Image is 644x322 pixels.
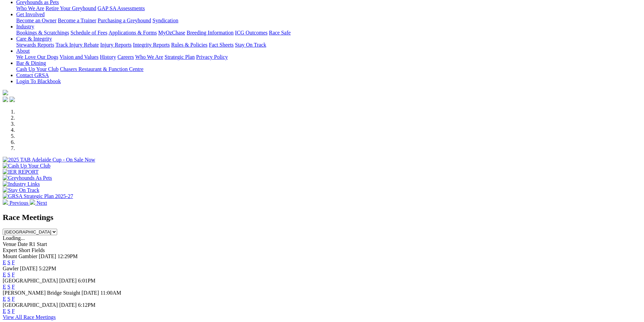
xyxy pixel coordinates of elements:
[16,66,58,72] a: Cash Up Your Club
[171,42,208,48] a: Rules & Policies
[81,290,99,296] span: [DATE]
[7,308,10,314] a: S
[60,66,143,72] a: Chasers Restaurant & Function Centre
[31,247,45,253] span: Fields
[3,302,58,308] span: [GEOGRAPHIC_DATA]
[98,18,151,23] a: Purchasing a Greyhound
[209,42,234,48] a: Fact Sheets
[3,193,73,199] img: GRSA Strategic Plan 2025-27
[12,308,15,314] a: F
[3,266,19,271] span: Gawler
[3,278,58,283] span: [GEOGRAPHIC_DATA]
[235,42,266,48] a: Stay On Track
[16,30,69,35] a: Bookings & Scratchings
[196,54,228,60] a: Privacy Policy
[16,18,56,23] a: Become an Owner
[100,42,132,48] a: Injury Reports
[70,30,107,35] a: Schedule of Fees
[3,241,16,247] span: Venue
[30,200,47,206] a: Next
[158,30,185,35] a: MyOzChase
[3,175,52,181] img: Greyhounds As Pets
[78,278,96,283] span: 6:01PM
[57,253,78,259] span: 12:29PM
[59,54,98,60] a: Vision and Values
[152,18,178,23] a: Syndication
[16,72,49,78] a: Contact GRSA
[3,235,25,241] span: Loading...
[16,78,61,84] a: Login To Blackbook
[16,54,58,60] a: We Love Our Dogs
[3,200,30,206] a: Previous
[3,187,39,193] img: Stay On Track
[100,54,116,60] a: History
[3,259,6,265] a: E
[3,314,56,320] a: View All Race Meetings
[19,247,30,253] span: Short
[9,200,28,206] span: Previous
[30,199,35,205] img: chevron-right-pager-white.svg
[3,181,40,187] img: Industry Links
[3,284,6,290] a: E
[100,290,121,296] span: 11:00AM
[3,308,6,314] a: E
[3,253,38,259] span: Mount Gambier
[29,241,47,247] span: R1 Start
[16,5,44,11] a: Who We Are
[3,90,8,95] img: logo-grsa-white.png
[59,302,77,308] span: [DATE]
[16,48,30,54] a: About
[16,18,641,24] div: Get Involved
[78,302,96,308] span: 6:12PM
[16,54,641,60] div: About
[117,54,134,60] a: Careers
[55,42,99,48] a: Track Injury Rebate
[46,5,96,11] a: Retire Your Greyhound
[98,5,145,11] a: GAP SA Assessments
[58,18,96,23] a: Become a Trainer
[59,278,77,283] span: [DATE]
[12,284,15,290] a: F
[3,199,8,205] img: chevron-left-pager-white.svg
[12,259,15,265] a: F
[12,296,15,302] a: F
[37,200,47,206] span: Next
[3,169,39,175] img: IER REPORT
[7,296,10,302] a: S
[3,247,17,253] span: Expert
[16,30,641,36] div: Industry
[235,30,267,35] a: ICG Outcomes
[18,241,28,247] span: Date
[7,272,10,277] a: S
[16,66,641,72] div: Bar & Dining
[135,54,163,60] a: Who We Are
[133,42,170,48] a: Integrity Reports
[3,97,8,102] img: facebook.svg
[187,30,234,35] a: Breeding Information
[3,290,80,296] span: [PERSON_NAME] Bridge Straight
[16,60,46,66] a: Bar & Dining
[7,259,10,265] a: S
[20,266,38,271] span: [DATE]
[3,157,95,163] img: 2025 TAB Adelaide Cup - On Sale Now
[3,213,641,222] h2: Race Meetings
[16,42,641,48] div: Care & Integrity
[16,24,34,29] a: Industry
[7,284,10,290] a: S
[9,97,15,102] img: twitter.svg
[16,36,52,42] a: Care & Integrity
[165,54,195,60] a: Strategic Plan
[16,11,45,17] a: Get Involved
[3,163,50,169] img: Cash Up Your Club
[3,296,6,302] a: E
[109,30,157,35] a: Applications & Forms
[39,253,56,259] span: [DATE]
[269,30,290,35] a: Race Safe
[39,266,56,271] span: 5:22PM
[3,272,6,277] a: E
[16,5,641,11] div: Greyhounds as Pets
[12,272,15,277] a: F
[16,42,54,48] a: Stewards Reports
